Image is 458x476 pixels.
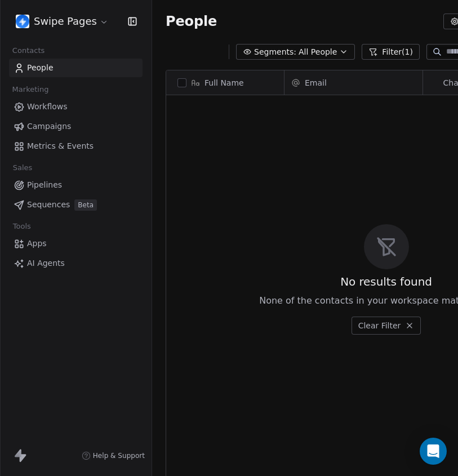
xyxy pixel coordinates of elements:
span: Sequences [27,199,70,211]
span: Contacts [7,42,50,59]
a: Workflows [9,97,143,116]
span: Help & Support [93,451,145,460]
span: Pipelines [27,179,62,191]
a: People [9,59,143,77]
span: People [166,13,217,30]
span: Swipe Pages [34,14,97,29]
span: All People [299,46,337,58]
span: Apps [27,238,47,250]
span: Segments: [254,46,296,58]
button: Filter(1) [362,44,420,60]
span: Workflows [27,101,68,113]
img: user_01J93QE9VH11XXZQZDP4TWZEES.jpg [16,15,29,28]
a: SequencesBeta [9,195,143,214]
a: Metrics & Events [9,137,143,155]
span: Marketing [7,81,54,98]
span: Tools [8,218,35,235]
span: Beta [74,199,97,211]
a: Pipelines [9,176,143,194]
span: Campaigns [27,121,71,132]
span: Metrics & Events [27,140,94,152]
a: AI Agents [9,254,143,273]
span: AI Agents [27,257,65,269]
button: Clear Filter [352,317,421,335]
div: Open Intercom Messenger [420,438,447,465]
div: grid [166,95,284,470]
span: Email [305,77,327,88]
span: Full Name [204,77,244,88]
a: Apps [9,234,143,253]
span: No results found [340,274,432,290]
span: People [27,62,54,74]
div: Full Name [166,70,284,95]
a: Campaigns [9,117,143,136]
img: Chargebee [430,17,439,148]
button: Swipe Pages [14,12,111,31]
div: Email [284,70,423,95]
a: Help & Support [82,451,145,460]
span: Sales [8,159,37,176]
